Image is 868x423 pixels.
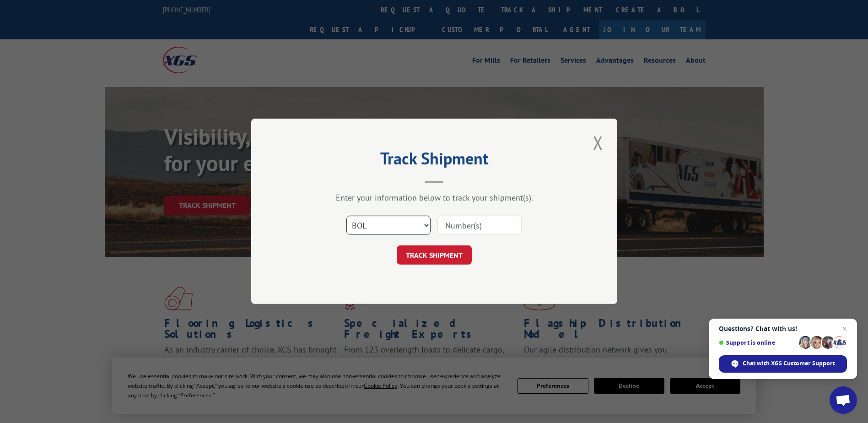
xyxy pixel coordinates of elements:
[297,193,571,203] div: Enter your information below to track your shipment(s).
[719,339,796,346] span: Support is online
[397,246,472,265] button: TRACK SHIPMENT
[590,130,606,155] button: Close modal
[719,325,847,332] span: Questions? Chat with us!
[743,359,835,368] span: Chat with XGS Customer Support
[719,355,847,373] span: Chat with XGS Customer Support
[297,152,571,169] h2: Track Shipment
[437,216,522,235] input: Number(s)
[830,386,857,414] a: Open chat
